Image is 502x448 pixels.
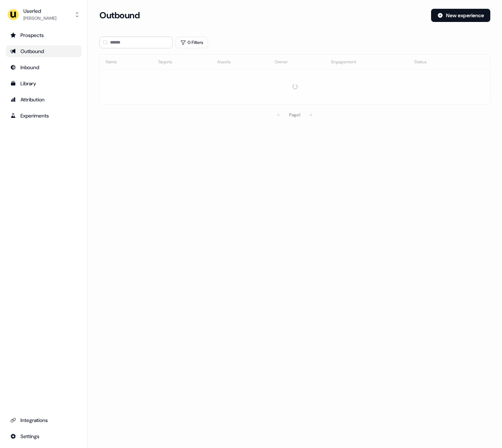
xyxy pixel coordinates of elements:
div: Userled [23,7,56,15]
a: Go to Inbound [6,61,82,73]
h3: Outbound [99,10,140,21]
div: Experiments [10,112,77,119]
a: Go to templates [6,78,82,89]
div: Inbound [10,64,77,71]
a: Go to attribution [6,94,82,105]
a: Go to integrations [6,414,82,426]
button: Userled[PERSON_NAME] [6,6,82,23]
button: New experience [431,9,490,22]
div: Library [10,80,77,87]
div: Prospects [10,31,77,39]
div: Attribution [10,96,77,103]
a: Go to outbound experience [6,45,82,57]
div: Outbound [10,48,77,55]
a: Go to experiments [6,110,82,122]
div: Integrations [10,417,77,424]
a: Go to prospects [6,29,82,41]
div: Settings [10,433,77,440]
a: Go to integrations [6,430,82,442]
div: [PERSON_NAME] [23,15,56,22]
button: 0 Filters [175,37,208,48]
